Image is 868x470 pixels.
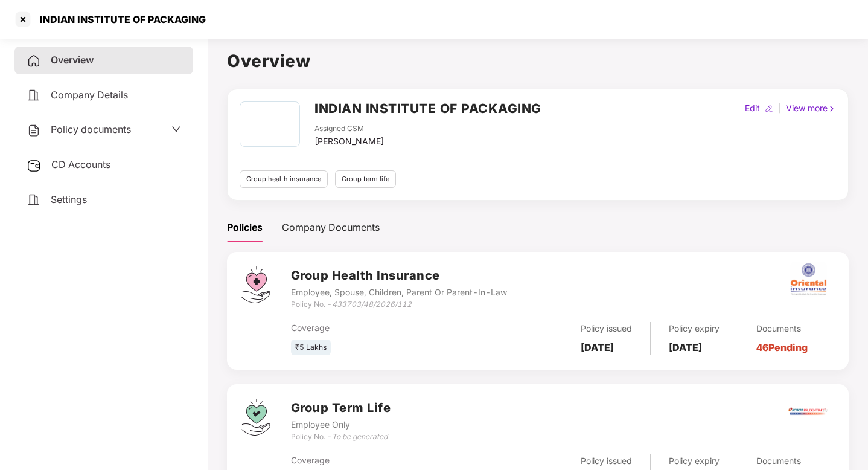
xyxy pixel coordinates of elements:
[227,220,263,235] div: Policies
[27,158,42,173] img: svg+xml;base64,PHN2ZyB3aWR0aD0iMjUiIGhlaWdodD0iMjQiIHZpZXdCb3g9IjAgMCAyNSAyNCIgZmlsbD0ibm9uZSIgeG...
[227,48,849,74] h1: Overview
[282,220,380,235] div: Company Documents
[581,322,632,335] div: Policy issued
[776,101,783,115] div: |
[291,399,391,417] h3: Group Term Life
[756,322,808,335] div: Documents
[756,454,808,468] div: Documents
[581,454,632,468] div: Policy issued
[27,193,41,207] img: svg+xml;base64,PHN2ZyB4bWxucz0iaHR0cDovL3d3dy53My5vcmcvMjAwMC9zdmciIHdpZHRoPSIyNCIgaGVpZ2h0PSIyNC...
[291,286,507,299] div: Employee, Spouse, Children, Parent Or Parent-In-Law
[291,321,472,335] div: Coverage
[240,170,328,188] div: Group health insurance
[291,266,507,285] h3: Group Health Insurance
[314,98,541,118] h2: INDIAN INSTITUTE OF PACKAGING
[291,299,507,311] div: Policy No. -
[787,258,829,300] img: oi.png
[332,300,412,309] i: 433703/48/2026/112
[27,123,41,138] img: svg+xml;base64,PHN2ZyB4bWxucz0iaHR0cDovL3d3dy53My5vcmcvMjAwMC9zdmciIHdpZHRoPSIyNCIgaGVpZ2h0PSIyNC...
[51,54,94,66] span: Overview
[51,158,110,170] span: CD Accounts
[765,105,773,113] img: editIcon
[332,432,388,441] i: To be generated
[241,399,270,436] img: svg+xml;base64,PHN2ZyB4bWxucz0iaHR0cDovL3d3dy53My5vcmcvMjAwMC9zdmciIHdpZHRoPSI0Ny43MTQiIGhlaWdodD...
[27,88,41,103] img: svg+xml;base64,PHN2ZyB4bWxucz0iaHR0cDovL3d3dy53My5vcmcvMjAwMC9zdmciIHdpZHRoPSIyNCIgaGVpZ2h0PSIyNC...
[669,341,702,353] b: [DATE]
[291,431,391,443] div: Policy No. -
[783,101,838,115] div: View more
[742,101,762,115] div: Edit
[669,454,720,468] div: Policy expiry
[33,13,206,25] div: INDIAN INSTITUTE OF PACKAGING
[241,266,270,303] img: svg+xml;base64,PHN2ZyB4bWxucz0iaHR0cDovL3d3dy53My5vcmcvMjAwMC9zdmciIHdpZHRoPSI0Ny43MTQiIGhlaWdodD...
[314,123,384,135] div: Assigned CSM
[27,54,41,68] img: svg+xml;base64,PHN2ZyB4bWxucz0iaHR0cDovL3d3dy53My5vcmcvMjAwMC9zdmciIHdpZHRoPSIyNCIgaGVpZ2h0PSIyNC...
[669,322,720,335] div: Policy expiry
[787,390,829,433] img: iciciprud.png
[171,124,181,134] span: down
[756,341,808,353] a: 46 Pending
[314,135,384,148] div: [PERSON_NAME]
[581,341,614,353] b: [DATE]
[51,123,131,135] span: Policy documents
[291,454,472,467] div: Coverage
[828,105,836,113] img: rightIcon
[291,340,331,356] div: ₹5 Lakhs
[51,193,87,205] span: Settings
[51,89,128,101] span: Company Details
[291,418,391,431] div: Employee Only
[335,170,396,188] div: Group term life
